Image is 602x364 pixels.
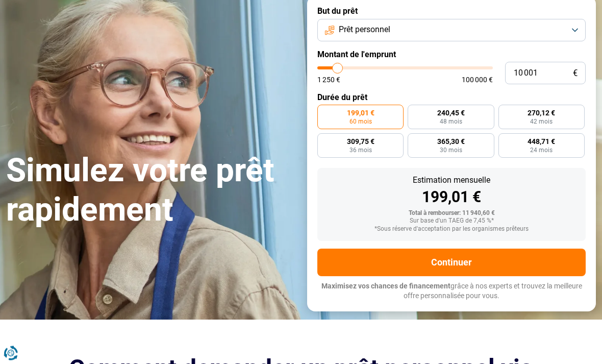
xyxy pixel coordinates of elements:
[528,138,555,145] span: 448,71 €
[528,110,555,117] span: 270,12 €
[325,210,578,217] div: Total à rembourser: 11 940,60 €
[321,282,450,290] span: Maximisez vos chances de financement
[325,218,578,225] div: Sur base d'un TAEG de 7,45 %*
[462,77,493,84] span: 100 000 €
[6,152,295,230] h1: Simulez votre prêt rapidement
[349,119,372,125] span: 60 mois
[437,138,465,145] span: 365,30 €
[317,249,586,277] button: Continuer
[440,148,462,154] span: 30 mois
[437,110,465,117] span: 240,45 €
[317,282,586,302] p: grâce à nos experts et trouvez la meilleure offre personnalisée pour vous.
[325,226,578,233] div: *Sous réserve d'acceptation par les organismes prêteurs
[317,93,586,103] label: Durée du prêt
[317,50,586,60] label: Montant de l'emprunt
[325,190,578,205] div: 199,01 €
[317,7,586,16] label: But du prêt
[349,148,372,154] span: 36 mois
[317,77,340,84] span: 1 250 €
[347,138,374,145] span: 309,75 €
[339,25,390,36] span: Prêt personnel
[530,148,553,154] span: 24 mois
[530,119,553,125] span: 42 mois
[347,110,374,117] span: 199,01 €
[573,69,578,78] span: €
[325,177,578,185] div: Estimation mensuelle
[317,19,586,42] button: Prêt personnel
[440,119,462,125] span: 48 mois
